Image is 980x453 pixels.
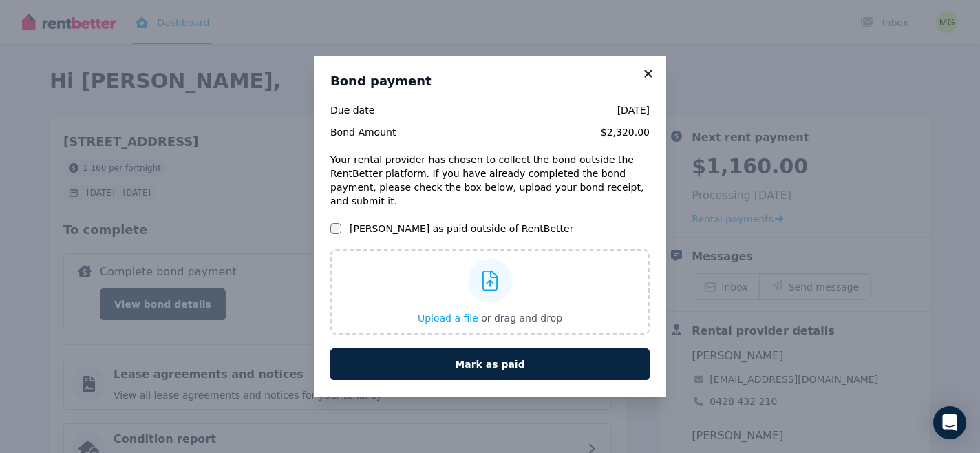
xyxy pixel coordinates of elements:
[330,153,650,208] div: Your rental provider has chosen to collect the bond outside the RentBetter platform. If you have ...
[330,73,650,89] h3: Bond payment
[434,103,650,117] span: [DATE]
[330,103,426,117] span: Due date
[330,125,426,139] span: Bond Amount
[481,313,562,324] span: or drag and drop
[350,222,573,235] label: [PERSON_NAME] as paid outside of RentBetter
[434,125,650,139] span: $2,320.00
[330,348,650,380] button: Mark as paid
[933,406,966,439] div: Open Intercom Messenger
[418,313,478,324] span: Upload a file
[418,311,562,325] button: Upload a file or drag and drop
